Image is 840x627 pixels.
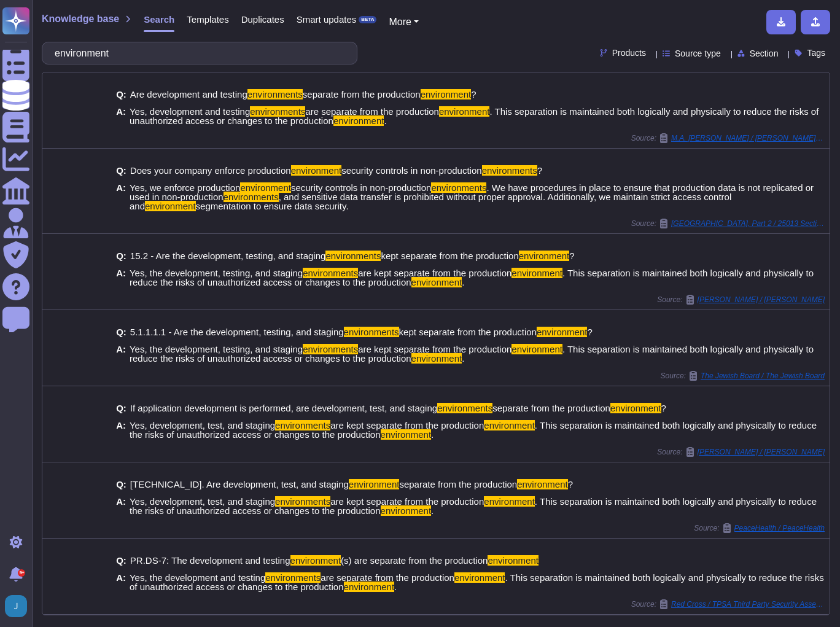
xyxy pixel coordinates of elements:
[116,573,126,591] b: A:
[341,165,481,176] span: security controls in non-production
[537,327,588,337] mark: environment
[587,327,592,337] span: ?
[517,479,568,489] mark: environment
[130,251,326,261] span: 15.2 - Are the development, testing, and staging
[671,601,825,608] span: Red Cross / TPSA Third Party Security Assessment Copy
[661,371,825,381] span: Source:
[250,106,305,117] mark: environments
[265,572,321,583] mark: environments
[344,327,399,337] mark: environments
[130,420,817,440] span: . This separation is maintained both logically and physically to reduce the risks of unauthorized...
[187,15,228,24] span: Templates
[330,496,484,507] span: are kept separate from the production
[5,595,27,617] img: user
[116,403,126,413] b: Q:
[321,572,454,583] span: are separate from the production
[130,496,275,507] span: Yes, development, test, and staging
[462,277,464,287] span: .
[349,479,400,489] mark: environment
[411,277,462,287] mark: environment
[631,219,825,228] span: Source:
[116,556,126,565] b: Q:
[734,524,825,532] span: PeaceHealth / PeaceHealth
[568,479,573,489] span: ?
[130,344,814,364] span: . This separation is maintained both logically and physically to reduce the risks of unauthorized...
[49,42,344,64] input: Search a question or template...
[325,251,381,261] mark: environments
[698,296,825,303] span: [PERSON_NAME] / [PERSON_NAME]
[482,165,537,176] mark: environments
[2,593,36,620] button: user
[130,496,817,516] span: . This separation is maintained both logically and physically to reduce the risks of unauthorized...
[537,165,542,176] span: ?
[671,220,825,227] span: [GEOGRAPHIC_DATA], Part 2 / 25013 Sectigo Vendor Risk Assessment Questions
[291,182,431,193] span: security controls in non-production
[130,165,291,176] span: Does your company enforce production
[701,372,825,380] span: The Jewish Board / The Jewish Board
[116,90,126,99] b: Q:
[698,448,825,456] span: [PERSON_NAME] / [PERSON_NAME]
[130,268,814,287] span: . This separation is maintained both logically and physically to reduce the risks of unauthorized...
[116,497,126,515] b: A:
[291,165,342,176] mark: environment
[145,201,196,211] mark: environment
[144,15,174,24] span: Search
[18,569,25,577] div: 9+
[399,479,517,489] span: separate from the production
[330,420,484,430] span: are kept separate from the production
[130,572,265,583] span: Yes, the development and testing
[358,268,511,278] span: are kept separate from the production
[394,582,397,592] span: .
[130,403,437,413] span: If application development is performed, are development, test, and staging
[511,344,562,354] mark: environment
[333,115,384,126] mark: environment
[130,555,290,566] span: PR.DS-7: The development and testing
[358,344,511,354] span: are kept separate from the production
[519,251,570,261] mark: environment
[612,49,646,57] span: Products
[807,49,825,57] span: Tags
[116,166,126,175] b: Q:
[631,133,825,143] span: Source:
[116,327,126,337] b: Q:
[116,345,126,363] b: A:
[384,115,386,126] span: .
[130,572,824,592] span: . This separation is maintained both logically and physically to reduce the risks of unauthorized...
[462,353,464,364] span: .
[130,268,303,278] span: Yes, the development, testing, and staging
[130,106,250,117] span: Yes, development and testing
[492,403,610,413] span: separate from the production
[657,295,825,305] span: Source:
[116,421,126,439] b: A:
[631,599,825,609] span: Source:
[750,49,779,58] span: Section
[431,505,434,516] span: .
[116,480,126,489] b: Q:
[454,572,505,583] mark: environment
[247,89,303,99] mark: environments
[130,420,275,430] span: Yes, development, test, and staging
[694,523,825,533] span: Source:
[130,106,819,126] span: . This separation is maintained both logically and physically to reduce the risks of unauthorized...
[275,420,330,430] mark: environments
[484,496,535,507] mark: environment
[484,420,535,430] mark: environment
[431,182,486,193] mark: environments
[130,182,814,202] span: . We have procedures in place to ensure that production data is not replicated or used in non-pro...
[511,268,562,278] mark: environment
[42,14,119,24] span: Knowledge base
[130,182,240,193] span: Yes, we enforce production
[344,582,395,592] mark: environment
[241,15,284,24] span: Duplicates
[130,89,247,99] span: Are development and testing
[303,344,358,354] mark: environments
[431,429,434,440] span: .
[610,403,661,413] mark: environment
[488,555,539,566] mark: environment
[130,327,344,337] span: 5.1.1.1.1 - Are the development, testing, and staging
[411,353,462,364] mark: environment
[303,89,421,99] span: separate from the production
[389,15,419,29] button: More
[305,106,439,117] span: are separate from the production
[675,49,721,58] span: Source type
